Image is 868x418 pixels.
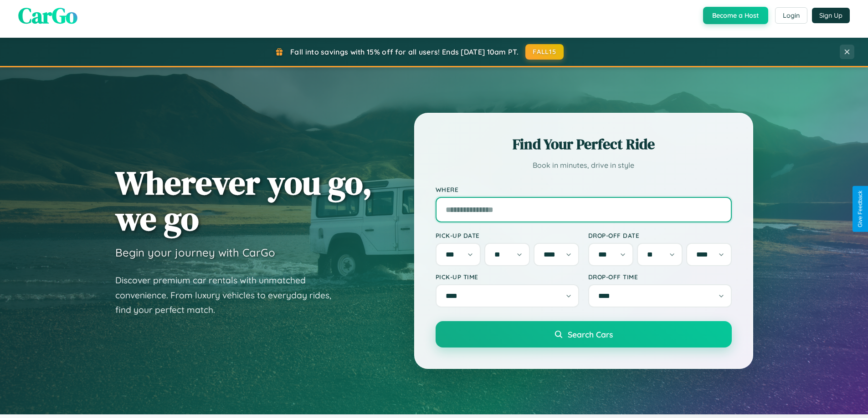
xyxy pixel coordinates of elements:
p: Book in minutes, drive in style [436,159,732,172]
label: Pick-up Time [436,273,579,281]
label: Where [436,186,732,193]
button: Search Cars [436,321,732,347]
button: FALL15 [525,44,564,60]
h3: Begin your journey with CarGo [115,246,275,259]
span: Fall into savings with 15% off for all users! Ends [DATE] 10am PT. [290,47,519,56]
h1: Wherever you go, we go [115,165,372,237]
button: Become a Host [703,7,768,24]
div: Give Feedback [857,191,863,227]
label: Drop-off Time [588,273,732,281]
label: Pick-up Date [436,232,579,239]
button: Sign Up [812,8,850,23]
button: Login [775,7,807,24]
p: Discover premium car rentals with unmatched convenience. From luxury vehicles to everyday rides, ... [115,273,343,317]
h2: Find Your Perfect Ride [436,134,732,154]
span: Search Cars [568,329,613,339]
span: CarGo [18,0,77,30]
label: Drop-off Date [588,232,732,239]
